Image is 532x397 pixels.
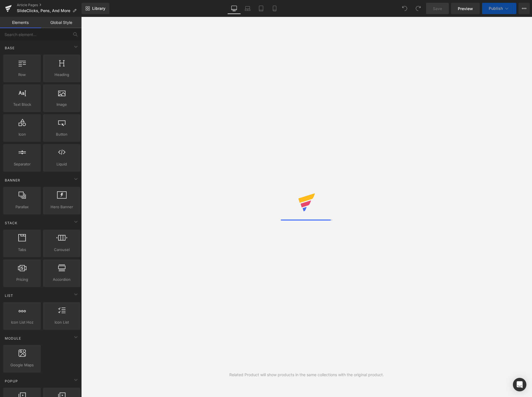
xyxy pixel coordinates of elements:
span: Carousel [45,247,79,253]
a: Desktop [227,3,241,14]
span: Tabs [5,247,39,253]
span: Google Maps [5,362,39,368]
a: Global Style [41,17,82,28]
span: SlideClicks, Pens, And More [17,8,70,13]
a: Mobile [268,3,281,14]
button: More [519,3,530,14]
span: Popup [4,378,19,384]
div: Open Intercom Messenger [513,378,526,391]
span: Hero Banner [45,204,79,210]
span: Icon List Hoz [5,319,39,325]
button: Redo [413,3,424,14]
div: Related Product will show products in the same collections with the original product. [229,372,384,378]
span: Image [45,102,79,107]
span: Icon [5,131,39,137]
button: Publish [482,3,516,14]
span: Accordion [45,277,79,282]
a: Tablet [254,3,268,14]
a: Laptop [241,3,254,14]
span: Save [433,6,442,12]
button: Undo [399,3,410,14]
span: List [4,293,14,298]
span: Heading [45,72,79,78]
span: Stack [4,220,18,226]
span: Preview [458,6,473,12]
span: Text Block [5,102,39,107]
span: Parallax [5,204,39,210]
span: Liquid [45,161,79,167]
a: New Library [82,3,109,14]
a: Preview [451,3,480,14]
span: Module [4,336,22,341]
span: Publish [489,6,503,11]
span: Icon List [45,319,79,325]
span: Base [4,45,15,51]
span: Library [92,6,105,11]
span: Row [5,72,39,78]
a: Article Pages [17,3,82,7]
span: Button [45,131,79,137]
span: Separator [5,161,39,167]
span: Pricing [5,277,39,282]
span: Banner [4,178,21,183]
